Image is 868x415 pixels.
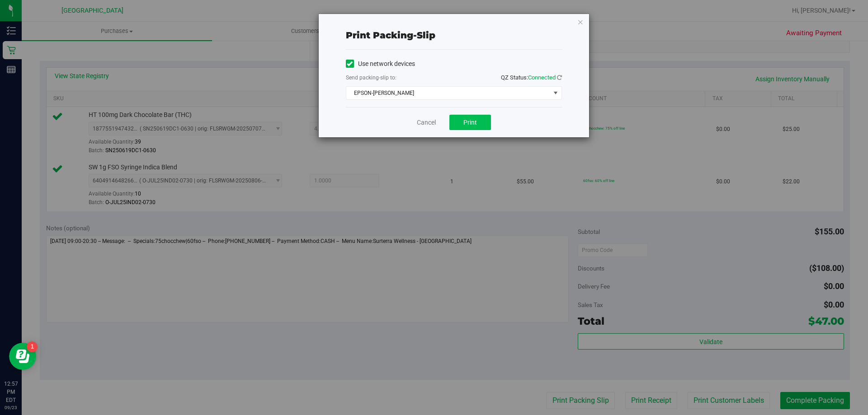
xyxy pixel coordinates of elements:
a: Cancel [417,118,436,127]
span: Print packing-slip [346,30,435,41]
span: QZ Status: [501,74,562,81]
label: Send packing-slip to: [346,74,396,82]
button: Print [449,115,491,130]
label: Use network devices [346,59,415,69]
iframe: Resource center unread badge [27,341,38,352]
span: Print [463,119,477,126]
span: Connected [528,74,556,81]
span: select [550,87,561,99]
iframe: Resource center [9,343,36,370]
span: EPSON-[PERSON_NAME] [346,87,550,99]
